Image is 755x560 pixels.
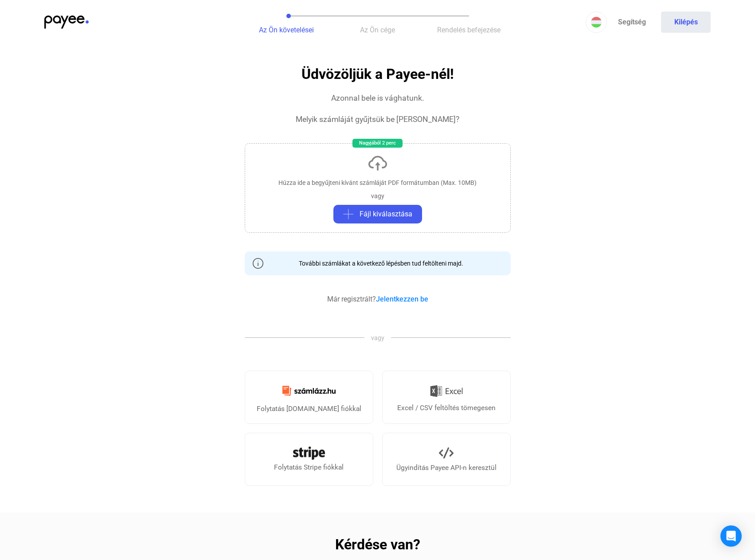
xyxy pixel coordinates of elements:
[44,16,89,29] img: payee-logo
[367,153,388,174] img: upload-cloud
[376,295,428,303] a: Jelentkezzen be
[343,209,354,219] img: plus-grey
[397,403,496,413] div: Excel / CSV feltöltés tömegesen
[333,205,422,223] button: plus-greyFájl kiválasztása
[245,433,373,486] a: Folytatás Stripe fiókkal
[661,12,711,33] button: Kilépés
[327,294,428,305] div: Már regisztrált?
[293,446,325,460] img: Stripe
[439,446,454,460] img: API
[364,333,391,342] span: vagy
[259,26,314,34] span: Az Ön követelései
[586,12,607,33] button: HU
[720,525,742,547] div: Open Intercom Messenger
[274,462,344,473] div: Folytatás Stripe fiókkal
[296,114,459,125] div: Melyik számláját gyűjtsük be [PERSON_NAME]?
[331,93,424,103] div: Azonnal bele is vághatunk.
[278,178,477,187] div: Húzza ide a begyűjteni kívánt számláját PDF formátumban (Max. 10MB)
[245,371,373,424] a: Folytatás [DOMAIN_NAME] fiókkal
[253,258,263,269] img: info-grey-outline
[437,26,501,34] span: Rendelés befejezése
[360,26,395,34] span: Az Ön cége
[301,67,454,82] h1: Üdvözöljük a Payee-nél!
[371,192,384,200] div: vagy
[430,382,463,400] img: Excel
[352,139,403,148] div: Nagyjából 2 perc
[607,12,657,33] a: Segítség
[382,371,511,424] a: Excel / CSV feltöltés tömegesen
[292,259,463,268] div: További számlákat a következő lépésben tud feltölteni majd.
[335,539,420,550] h2: Kérdése van?
[396,462,497,473] div: Ügyindítás Payee API-n keresztül
[360,209,412,219] span: Fájl kiválasztása
[257,403,361,414] div: Folytatás [DOMAIN_NAME] fiókkal
[277,380,341,401] img: Számlázz.hu
[382,433,511,486] a: Ügyindítás Payee API-n keresztül
[591,17,602,27] img: HU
